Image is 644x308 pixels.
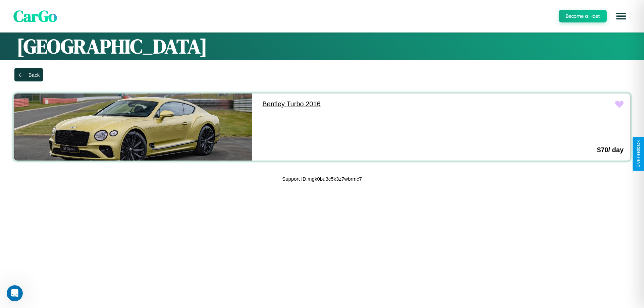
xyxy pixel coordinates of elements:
h1: [GEOGRAPHIC_DATA] [17,33,627,60]
p: Support ID: mgk0bu3c5k3z7wbrmc7 [282,174,362,183]
div: Give Feedback [636,140,641,168]
span: CarGo [13,5,57,27]
iframe: Intercom live chat [7,285,23,301]
button: Back [14,68,43,81]
button: Open menu [612,7,631,25]
button: Become a Host [559,10,607,22]
div: Back [29,72,40,78]
h3: $ 70 / day [597,146,624,154]
a: Bentley Turbo 2016 [256,94,494,115]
